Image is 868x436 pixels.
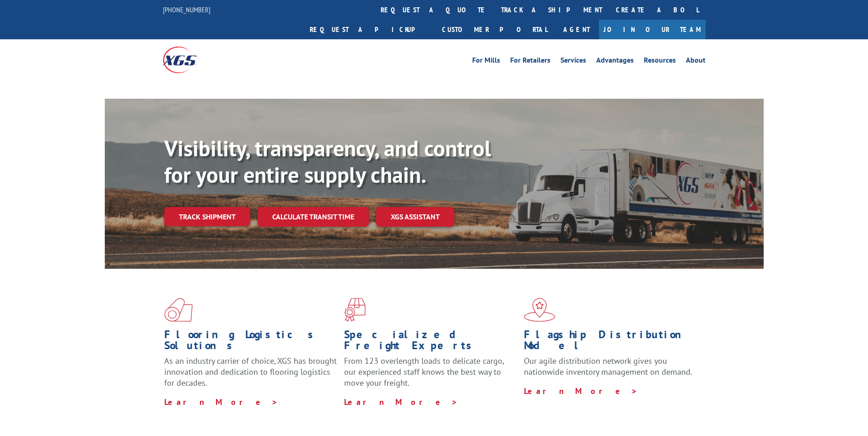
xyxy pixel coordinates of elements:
h1: Flooring Logistics Solutions [164,329,337,356]
h1: Specialized Freight Experts [344,329,517,356]
a: Customer Portal [435,20,554,39]
a: Learn More > [524,386,638,396]
a: For Retailers [510,57,550,67]
h1: Flagship Distribution Model [524,329,697,356]
img: xgs-icon-total-supply-chain-intelligence-red [164,298,193,322]
b: Visibility, transparency, and control for your entire supply chain. [164,134,491,189]
a: Join Our Team [599,20,706,39]
span: As an industry carrier of choice, XGS has brought innovation and dedication to flooring logistics... [164,356,337,388]
a: [PHONE_NUMBER] [163,5,210,14]
p: From 123 overlength loads to delicate cargo, our experienced staff knows the best way to move you... [344,356,517,396]
a: XGS ASSISTANT [376,207,454,227]
a: Learn More > [344,397,458,407]
span: Our agile distribution network gives you nationwide inventory management on demand. [524,356,692,377]
img: xgs-icon-flagship-distribution-model-red [524,298,555,322]
a: Advantages [596,57,634,67]
a: Learn More > [164,397,278,407]
a: About [686,57,706,67]
a: Services [561,57,586,67]
img: xgs-icon-focused-on-flooring-red [344,298,366,322]
a: Resources [644,57,676,67]
a: Request a pickup [303,20,435,39]
a: Agent [554,20,599,39]
a: Calculate transit time [258,207,369,227]
a: Track shipment [164,207,250,226]
a: For Mills [472,57,500,67]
